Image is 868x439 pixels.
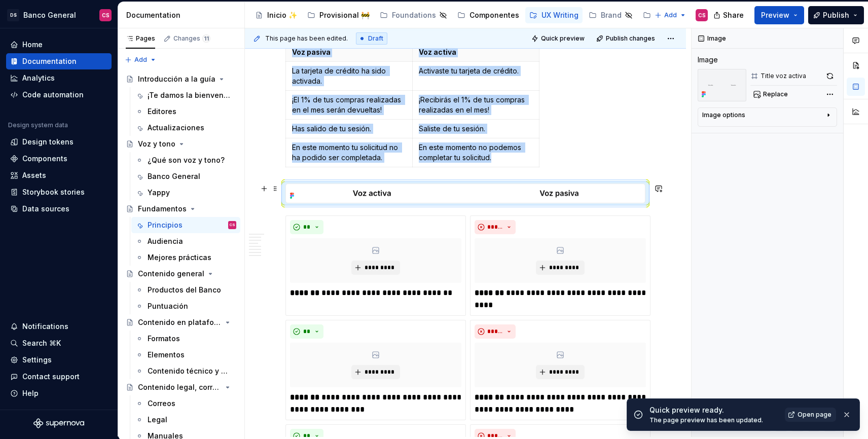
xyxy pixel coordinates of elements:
div: Contenido legal, correos, manuales y otros [138,382,222,392]
a: Provisional 🚧 [303,7,374,23]
a: Productos del Banco [131,282,240,298]
a: PrincipiosCS [131,217,240,233]
a: Design tokens [6,134,112,150]
div: Banco General [23,10,76,20]
div: Help [22,388,39,398]
p: ¡Recibirás el 1% de tus compras realizadas en el mes! [419,95,533,115]
button: Search ⌘K [6,335,112,351]
button: Contact support [6,369,112,385]
a: Documentation [6,53,112,69]
a: Introducción a la guía [122,71,240,87]
div: Pages [126,34,155,43]
div: Voz y tono [138,139,175,149]
div: Title voz activa [761,72,806,80]
a: Contenido técnico y explicativo [131,363,240,379]
div: Image [698,55,718,65]
a: ¿Qué son voz y tono? [131,152,240,168]
a: Storybook stories [6,184,112,200]
div: Productos del Banco [148,285,221,295]
div: Fundamentos [138,204,187,214]
div: Audiencia [148,236,183,246]
button: Share [708,6,750,24]
a: Elementos [131,347,240,363]
div: Elementos [148,350,185,360]
div: CS [102,11,110,19]
a: ¡Te damos la bienvenida! 🚀 [131,87,240,103]
a: Assets [6,167,112,184]
div: Code automation [22,90,84,100]
p: Voz pasiva [292,47,406,57]
div: Inicio ✨ [267,10,297,20]
a: Foundations [376,7,451,23]
div: Contenido en plataformas [138,317,222,327]
a: PoC [639,7,684,23]
span: Open page [798,411,831,419]
a: Home [6,36,112,53]
div: Foundations [392,10,436,20]
img: 37785aaa-8ae9-44d1-ac77-d0cbc3ea2a1a.png [286,184,645,203]
a: Editores [131,103,240,120]
div: UX Writing [541,10,578,20]
button: Add [652,8,690,22]
div: Mejores prácticas [148,252,211,263]
button: Quick preview [528,31,589,46]
div: CS [698,11,706,19]
span: Quick preview [541,34,585,43]
a: Correos [131,395,240,412]
div: Components [22,154,67,164]
div: Data sources [22,204,69,214]
div: Puntuación [148,301,188,311]
p: Saliste de tu sesión. [419,124,533,134]
div: Introducción a la guía [138,74,215,84]
span: Draft [368,34,383,43]
div: Home [22,40,43,50]
div: Correos [148,398,175,409]
p: La tarjeta de crédito ha sido activada. [292,66,406,86]
div: Yappy [148,188,170,198]
div: The page preview has been updated. [649,416,779,424]
button: Image options [702,111,833,123]
div: DS [7,9,19,21]
div: Banco General [148,171,200,181]
a: Contenido legal, correos, manuales y otros [122,379,240,395]
a: Contenido general [122,266,240,282]
div: ¿Qué son voz y tono? [148,155,225,165]
a: Voz y tono [122,136,240,152]
div: Brand [601,10,622,20]
span: This page has been edited. [265,34,348,43]
span: 11 [202,34,210,43]
a: Formatos [131,331,240,347]
p: ¡El 1% de tus compras realizadas en el mes serán devueltas! [292,95,406,115]
div: Documentation [22,56,77,66]
div: CS [230,220,235,230]
div: Design system data [8,121,68,129]
div: Contenido general [138,269,204,279]
a: Inicio ✨ [251,7,301,23]
div: Search ⌘K [22,338,61,348]
button: Publish [808,6,864,24]
p: Voz activa [419,47,533,57]
svg: Supernova Logo [33,418,84,428]
div: Legal [148,415,167,425]
a: Open page [785,408,836,422]
a: Actualizaciones [131,120,240,136]
div: Quick preview ready. [649,405,779,415]
a: Analytics [6,70,112,86]
a: Yappy [131,185,240,201]
div: Notifications [22,321,68,332]
div: Changes [173,34,210,43]
div: ¡Te damos la bienvenida! 🚀 [148,90,231,100]
div: Principios [148,220,183,230]
div: Storybook stories [22,187,85,197]
button: Preview [754,6,804,24]
div: Componentes [469,10,519,20]
button: DSBanco GeneralCS [2,4,116,26]
a: Contenido en plataformas [122,314,240,331]
div: Editores [148,106,176,117]
span: Preview [761,10,789,20]
img: 37785aaa-8ae9-44d1-ac77-d0cbc3ea2a1a.png [698,69,746,101]
span: Publish changes [606,34,655,43]
p: Activaste tu tarjeta de crédito. [419,66,533,76]
div: Analytics [22,73,55,83]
